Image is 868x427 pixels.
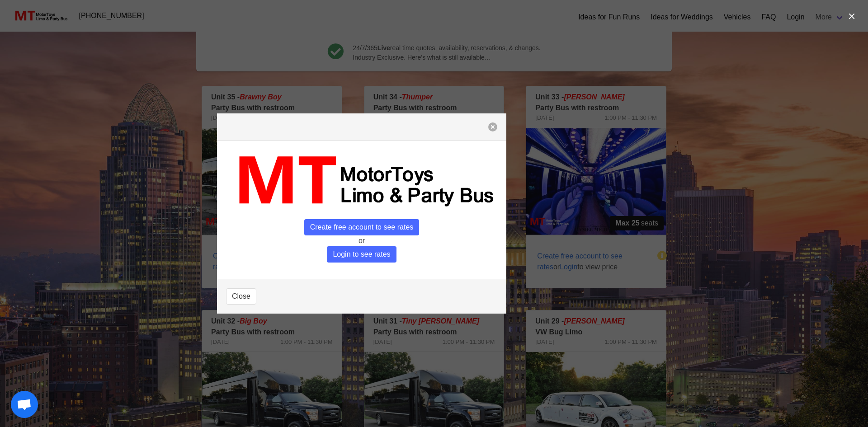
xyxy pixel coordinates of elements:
[232,291,250,302] span: Close
[11,391,38,418] a: Open chat
[304,219,420,235] span: Create free account to see rates
[327,246,396,263] span: Login to see rates
[226,235,497,246] p: or
[226,150,497,212] img: MT_logo_name.png
[226,288,256,305] button: Close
